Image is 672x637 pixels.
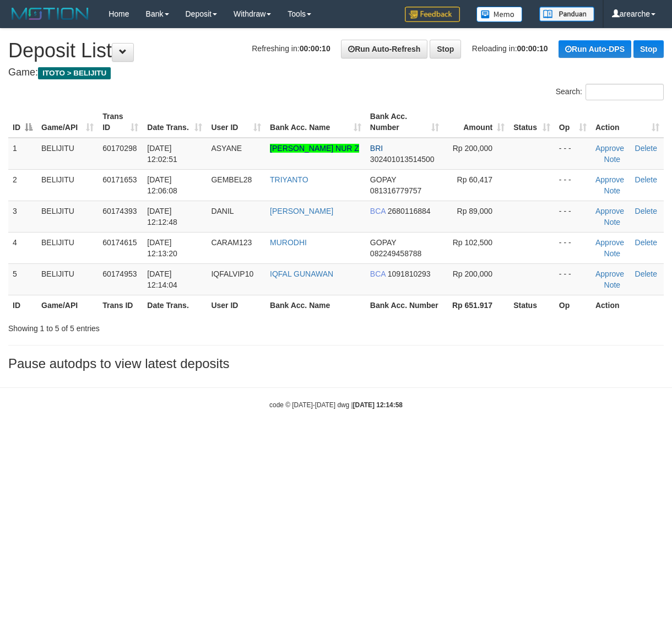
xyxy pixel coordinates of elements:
[270,144,359,153] a: [PERSON_NAME] NUR Z
[37,169,98,201] td: BELIJITU
[211,144,242,153] span: ASYANE
[265,106,366,138] th: Bank Acc. Name: activate to sort column ascending
[635,144,657,153] a: Delete
[366,295,443,315] th: Bank Acc. Number
[370,175,396,184] span: GOPAY
[604,280,621,289] a: Note
[604,249,621,258] a: Note
[635,207,657,215] a: Delete
[353,401,403,409] strong: [DATE] 12:14:58
[457,175,493,184] span: Rp 60,417
[252,44,330,53] span: Refreshing in:
[8,201,37,232] td: 3
[207,106,265,138] th: User ID: activate to sort column ascending
[8,169,37,201] td: 2
[300,44,330,53] strong: 00:00:10
[539,7,594,21] img: panduan.png
[102,269,137,278] span: 60174953
[555,106,591,138] th: Op: activate to sort column ascending
[604,218,621,226] a: Note
[591,295,664,315] th: Action
[8,263,37,295] td: 5
[370,249,421,258] span: Copy 082249458788 to clipboard
[269,401,403,409] small: code © [DATE]-[DATE] dwg |
[509,106,555,138] th: Status: activate to sort column ascending
[37,138,98,170] td: BELIJITU
[472,44,548,53] span: Reloading in:
[555,295,591,315] th: Op
[517,44,548,53] strong: 00:00:10
[147,144,177,164] span: [DATE] 12:02:51
[453,144,492,153] span: Rp 200,000
[555,232,591,263] td: - - -
[453,269,492,278] span: Rp 200,000
[37,263,98,295] td: BELIJITU
[8,232,37,263] td: 4
[595,175,624,184] a: Approve
[556,84,664,100] label: Search:
[559,40,631,58] a: Run Auto-DPS
[370,207,386,215] span: BCA
[366,106,443,138] th: Bank Acc. Number: activate to sort column ascending
[555,263,591,295] td: - - -
[102,238,137,247] span: 60174615
[143,295,207,315] th: Date Trans.
[633,40,664,58] a: Stop
[147,175,177,195] span: [DATE] 12:06:08
[8,40,664,62] h1: Deposit List
[8,6,92,22] img: MOTION_logo.png
[37,106,98,138] th: Game/API: activate to sort column ascending
[604,186,621,195] a: Note
[8,138,37,170] td: 1
[102,207,137,215] span: 60174393
[211,238,252,247] span: CARAM123
[270,207,333,215] a: [PERSON_NAME]
[370,186,421,195] span: Copy 081316779757 to clipboard
[443,106,509,138] th: Amount: activate to sort column ascending
[143,106,207,138] th: Date Trans.: activate to sort column ascending
[586,84,664,100] input: Search:
[430,40,461,58] a: Stop
[555,169,591,201] td: - - -
[147,207,177,226] span: [DATE] 12:12:48
[604,155,621,164] a: Note
[270,175,308,184] a: TRIYANTO
[595,238,624,247] a: Approve
[595,207,624,215] a: Approve
[98,295,143,315] th: Trans ID
[635,175,657,184] a: Delete
[595,144,624,153] a: Approve
[405,7,460,22] img: Feedback.jpg
[341,40,427,58] a: Run Auto-Refresh
[370,238,396,247] span: GOPAY
[443,295,509,315] th: Rp 651.917
[270,238,307,247] a: MURODHI
[635,238,657,247] a: Delete
[635,269,657,278] a: Delete
[457,207,493,215] span: Rp 89,000
[207,295,265,315] th: User ID
[8,295,37,315] th: ID
[8,106,37,138] th: ID: activate to sort column descending
[147,269,177,289] span: [DATE] 12:14:04
[591,106,664,138] th: Action: activate to sort column ascending
[388,269,431,278] span: Copy 1091810293 to clipboard
[370,144,383,153] span: BRI
[595,269,624,278] a: Approve
[388,207,431,215] span: Copy 2680116884 to clipboard
[37,295,98,315] th: Game/API
[555,201,591,232] td: - - -
[8,357,664,371] h3: Pause autodps to view latest deposits
[476,7,523,22] img: Button%20Memo.svg
[211,269,253,278] span: IQFALVIP10
[37,232,98,263] td: BELIJITU
[102,175,137,184] span: 60171653
[370,269,386,278] span: BCA
[37,201,98,232] td: BELIJITU
[8,318,272,334] div: Showing 1 to 5 of 5 entries
[370,155,435,164] span: Copy 302401013514500 to clipboard
[265,295,366,315] th: Bank Acc. Name
[509,295,555,315] th: Status
[102,144,137,153] span: 60170298
[211,175,252,184] span: GEMBEL28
